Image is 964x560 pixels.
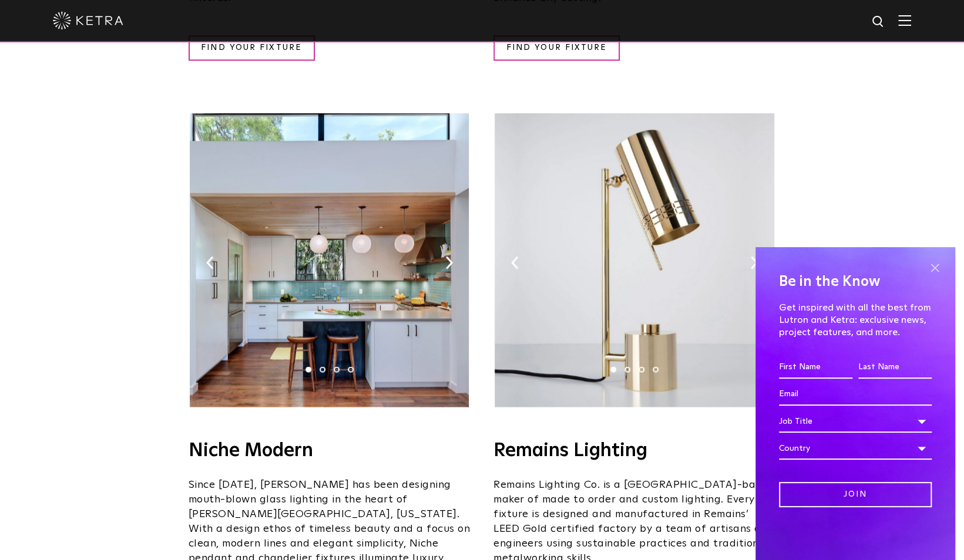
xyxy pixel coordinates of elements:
[858,356,932,379] input: Last Name
[871,15,886,29] img: search icon
[190,113,469,407] img: Niche-Oplaine-Solitaire-Interlock-House-1400.jpg
[779,356,852,379] input: First Name
[493,35,620,60] a: FIND YOUR FIXTURE
[189,35,315,60] a: FIND YOUR FIXTURE
[750,256,758,269] img: arrow-right-black.svg
[206,256,214,269] img: arrow-left-black.svg
[445,256,453,269] img: arrow-right-black.svg
[779,302,932,338] p: Get inspired with all the best from Lutron and Ketra: exclusive news, project features, and more.
[779,437,932,460] div: Country
[511,256,519,269] img: arrow-left-black.svg
[779,383,932,406] input: Email
[779,410,932,433] div: Job Title
[898,15,911,26] img: Hamburger%20Nav.svg
[189,441,471,460] h4: Niche Modern
[779,482,932,507] input: Join
[495,113,774,407] img: cantablelightketrareadyremainslightingco%5B63%5D-1.jpg
[779,271,932,293] h4: Be in the Know
[493,441,775,460] h4: Remains Lighting​
[53,12,123,29] img: ketra-logo-2019-white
